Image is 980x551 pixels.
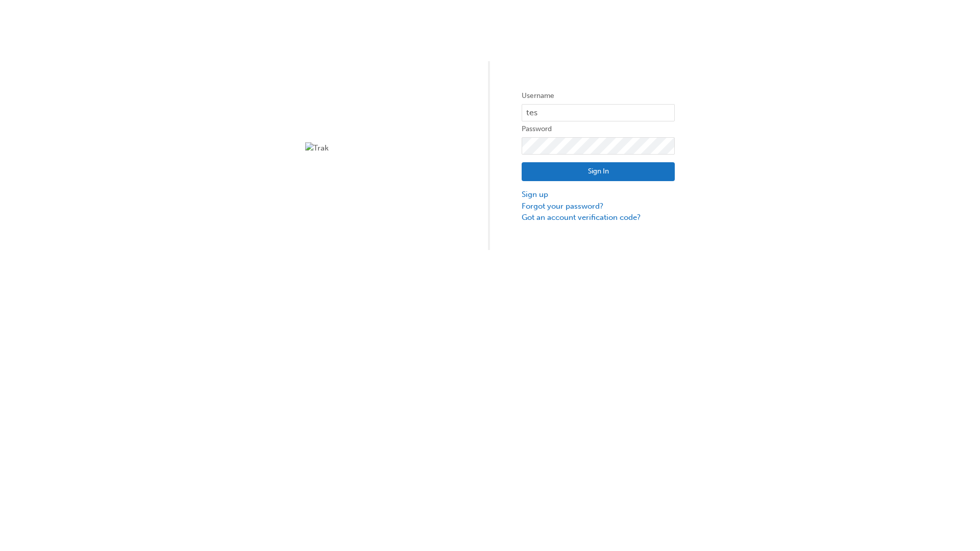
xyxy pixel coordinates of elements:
[522,189,675,201] a: Sign up
[522,162,675,182] button: Sign In
[522,201,675,212] a: Forgot your password?
[522,104,675,121] input: Username
[305,142,458,154] img: Trak
[522,90,675,102] label: Username
[522,123,675,135] label: Password
[522,212,675,223] a: Got an account verification code?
